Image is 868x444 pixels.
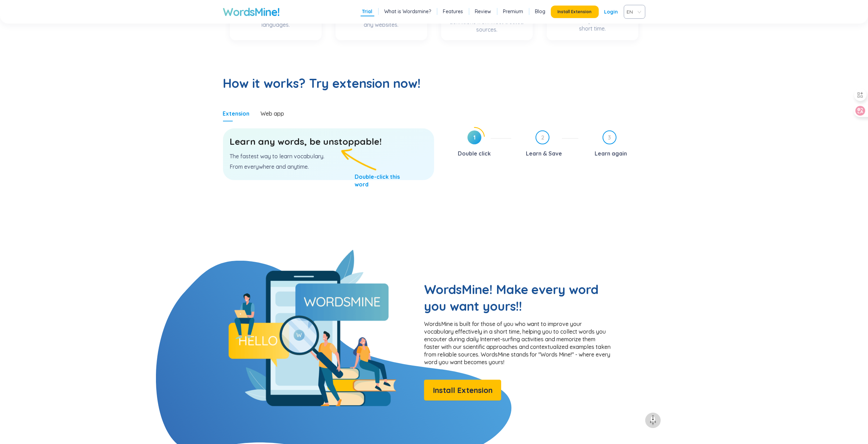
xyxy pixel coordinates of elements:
div: Learn again [595,148,627,159]
button: Install Extension [551,6,599,18]
a: WordsMine! [223,5,280,19]
div: 3Learn again [584,131,645,159]
p: The fastest way to learn vocabulary. [230,152,427,160]
a: Blog [535,8,546,15]
a: Review [475,8,491,15]
div: Learn & Save [526,148,562,159]
span: 3 [603,131,616,144]
p: WordsMine is built for those of you who want to improve your vocabulary effectively in a short ti... [424,320,612,366]
a: Login [604,6,618,18]
div: Web app [261,110,284,117]
h3: Learn any words, be unstoppable! [230,135,427,148]
img: to top [647,415,659,426]
a: What is Wordsmine? [385,8,431,15]
a: Trial [362,8,373,15]
a: Features [443,8,463,15]
div: 1Double click [445,131,512,159]
span: EN [627,7,639,17]
div: 2Learn & Save [517,131,578,159]
p: From everywhere and anytime. [230,163,427,170]
img: What's WordsMine! [229,250,397,406]
div: Double click [458,148,491,159]
button: Install Extension [424,380,501,401]
a: Premium [503,8,523,15]
span: Install Extension [558,9,592,15]
h2: WordsMine! Make every word you want yours!! [424,281,612,315]
h2: How it works? Try extension now! [223,75,645,92]
span: Install Extension [433,384,493,396]
div: Extension [223,110,250,117]
span: 2 [536,131,549,144]
span: 1 [468,131,481,144]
